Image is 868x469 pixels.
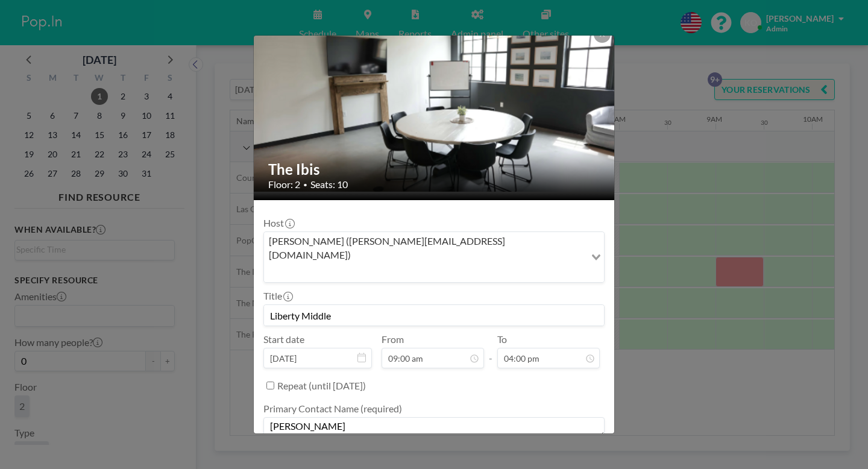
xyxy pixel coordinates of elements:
label: Host [263,217,294,229]
h2: The Ibis [268,160,601,178]
div: Search for option [264,232,604,282]
span: - [489,338,492,364]
label: Repeat (until [DATE]) [277,380,366,392]
input: Kyle's reservation [264,305,604,326]
span: • [303,180,307,189]
span: Seats: 10 [310,178,348,190]
label: Primary Contact Name (required) [263,403,402,415]
img: 537.png [254,30,615,192]
label: Start date [263,333,304,345]
label: From [382,333,404,345]
input: Search for option [265,264,584,280]
label: To [497,333,507,345]
span: Floor: 2 [268,178,300,190]
span: [PERSON_NAME] ([PERSON_NAME][EMAIL_ADDRESS][DOMAIN_NAME]) [266,234,583,262]
label: Title [263,290,292,302]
